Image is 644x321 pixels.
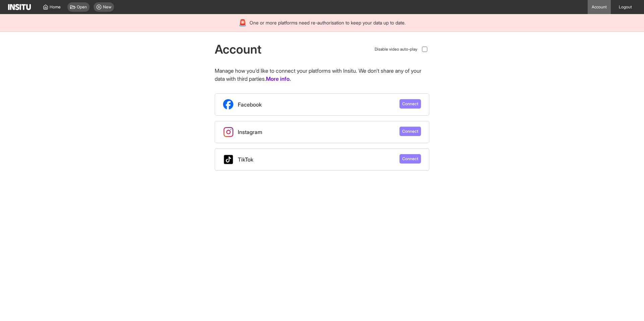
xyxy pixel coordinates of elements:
[50,4,61,10] span: Home
[399,127,421,136] button: Connect
[266,75,291,83] a: More info.
[399,154,421,164] button: Connect
[375,47,417,52] span: Disable video auto-play
[238,155,253,164] span: TikTok
[215,43,262,56] h1: Account
[238,101,262,109] span: Facebook
[238,18,247,27] div: 🚨
[402,129,418,134] span: Connect
[402,101,418,107] span: Connect
[402,156,418,162] span: Connect
[399,99,421,109] button: Connect
[8,4,31,10] img: Logo
[250,19,406,26] span: One or more platforms need re-authorisation to keep your data up to date.
[103,4,111,10] span: New
[77,4,87,10] span: Open
[215,67,429,83] p: Manage how you'd like to connect your platforms with Insitu. We don't share any of your data with...
[238,128,262,136] span: Instagram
